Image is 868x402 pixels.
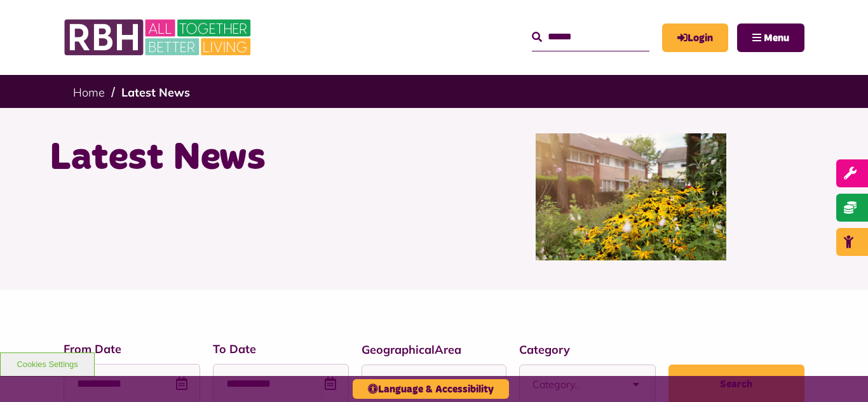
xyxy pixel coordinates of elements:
a: MyRBH [662,23,728,52]
h1: Latest News [50,133,424,183]
label: To Date [213,340,349,358]
img: RBH [64,13,254,62]
img: SAZ MEDIA RBH HOUSING4 [536,133,726,260]
input: Search [532,23,649,51]
a: Home [73,85,105,100]
span: Menu [764,33,789,43]
iframe: Netcall Web Assistant for live chat [811,345,868,402]
button: Language & Accessibility [353,379,509,399]
label: From Date [64,340,200,358]
label: GeographicalArea [362,341,506,358]
button: Navigation [737,23,804,52]
a: Latest News [121,85,190,100]
label: Category [519,341,656,358]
